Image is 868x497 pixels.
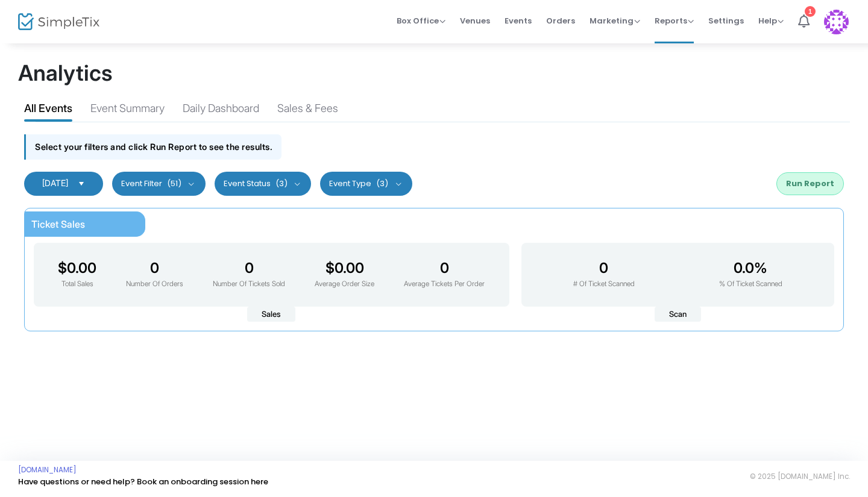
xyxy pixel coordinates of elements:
[24,100,72,121] div: All Events
[573,279,635,290] p: # Of Ticket Scanned
[90,100,165,121] div: Event Summary
[376,179,388,189] span: (3)
[247,307,295,322] span: Sales
[655,307,701,322] span: Scan
[31,218,85,230] span: Ticket Sales
[505,5,532,36] span: Events
[404,279,485,290] p: Average Tickets Per Order
[18,476,268,487] a: Have questions or need help? Book an onboarding session here
[18,60,850,86] h1: Analytics
[320,172,412,196] button: Event Type(3)
[708,5,744,36] span: Settings
[126,260,183,277] h3: 0
[126,279,183,290] p: Number Of Orders
[315,260,374,277] h3: $0.00
[573,260,635,277] h3: 0
[215,172,312,196] button: Event Status(3)
[42,178,68,188] span: [DATE]
[183,100,259,121] div: Daily Dashboard
[655,15,694,27] span: Reports
[24,134,281,159] div: Select your filters and click Run Report to see the results.
[719,260,782,277] h3: 0.0%
[167,179,181,189] span: (51)
[277,100,338,121] div: Sales & Fees
[776,172,844,195] button: Run Report
[460,5,490,36] span: Venues
[397,15,445,27] span: Box Office
[758,15,784,27] span: Help
[73,179,90,189] button: Select
[315,279,374,290] p: Average Order Size
[213,279,285,290] p: Number Of Tickets Sold
[213,260,285,277] h3: 0
[719,279,782,290] p: % Of Ticket Scanned
[58,260,96,277] h3: $0.00
[18,465,77,475] a: [DOMAIN_NAME]
[58,279,96,290] p: Total Sales
[404,260,485,277] h3: 0
[275,179,288,189] span: (3)
[112,172,206,196] button: Event Filter(51)
[546,5,575,36] span: Orders
[805,6,816,17] div: 1
[590,15,640,27] span: Marketing
[750,472,850,481] span: © 2025 [DOMAIN_NAME] Inc.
